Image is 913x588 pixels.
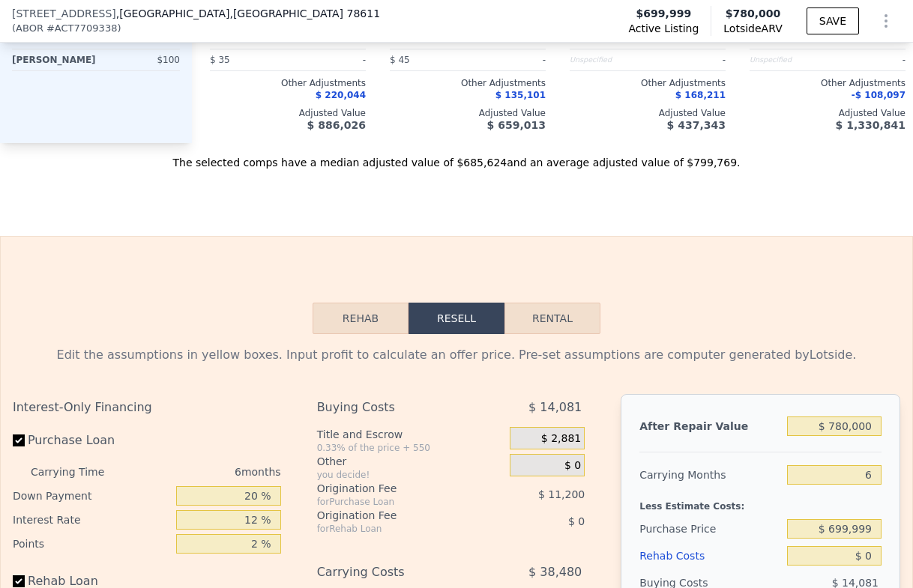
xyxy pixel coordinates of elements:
[128,460,281,484] div: 6 months
[291,49,366,70] div: -
[12,6,116,21] span: [STREET_ADDRESS]
[628,21,699,36] span: Active Listing
[667,119,726,131] span: $ 437,343
[564,459,581,473] span: $ 0
[390,107,546,119] div: Adjusted Value
[639,461,781,488] div: Carrying Months
[871,6,901,36] button: Show Options
[651,49,726,70] div: -
[528,394,582,421] span: $ 14,081
[317,496,474,508] div: for Purchase Loan
[836,119,906,131] span: $ 1,330,841
[750,107,906,119] div: Adjusted Value
[726,7,781,19] span: $780,000
[13,394,281,421] div: Interest-Only Financing
[12,21,121,36] div: ( )
[636,6,692,21] span: $699,999
[313,303,409,334] button: Rehab
[210,77,366,89] div: Other Adjustments
[13,575,25,587] input: Rehab Loan
[390,55,410,65] span: $ 45
[504,303,600,334] button: Rental
[639,542,781,569] div: Rehab Costs
[316,90,366,100] span: $ 220,044
[750,49,825,70] div: Unspecified
[12,49,96,70] div: [PERSON_NAME]
[317,523,474,535] div: for Rehab Loan
[13,484,170,508] div: Down Payment
[495,90,546,100] span: $ 135,101
[639,413,781,440] div: After Repair Value
[317,508,474,523] div: Origination Fee
[317,469,504,481] div: you decide!
[852,90,906,100] span: -$ 108,097
[317,454,504,469] div: Other
[639,488,882,515] div: Less Estimate Costs:
[390,77,546,89] div: Other Adjustments
[471,49,546,70] div: -
[528,559,582,586] span: $ 38,480
[31,460,122,484] div: Carrying Time
[568,515,585,527] span: $ 0
[487,119,546,131] span: $ 659,013
[210,107,366,119] div: Adjusted Value
[317,481,474,496] div: Origination Fee
[116,6,380,21] span: , [GEOGRAPHIC_DATA]
[307,119,366,131] span: $ 886,026
[317,442,504,454] div: 0.33% of the price + 550
[13,532,170,556] div: Points
[807,7,859,34] button: SAVE
[675,90,726,100] span: $ 168,211
[317,559,474,586] div: Carrying Costs
[723,21,782,36] span: Lotside ARV
[229,7,380,19] span: , [GEOGRAPHIC_DATA] 78611
[570,107,726,119] div: Adjusted Value
[13,434,25,446] input: Purchase Loan
[570,77,726,89] div: Other Adjustments
[409,303,504,334] button: Resell
[538,488,585,500] span: $ 11,200
[46,21,118,36] span: # ACT7709338
[210,55,230,65] span: $ 35
[831,49,906,70] div: -
[541,432,581,446] span: $ 2,881
[102,49,180,70] div: $100
[13,427,170,454] label: Purchase Loan
[317,427,504,442] div: Title and Escrow
[750,77,906,89] div: Other Adjustments
[13,508,170,532] div: Interest Rate
[16,21,43,36] span: ABOR
[570,49,645,70] div: Unspecified
[13,346,900,364] div: Edit the assumptions in yellow boxes. Input profit to calculate an offer price. Pre-set assumptio...
[639,515,781,542] div: Purchase Price
[317,394,474,421] div: Buying Costs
